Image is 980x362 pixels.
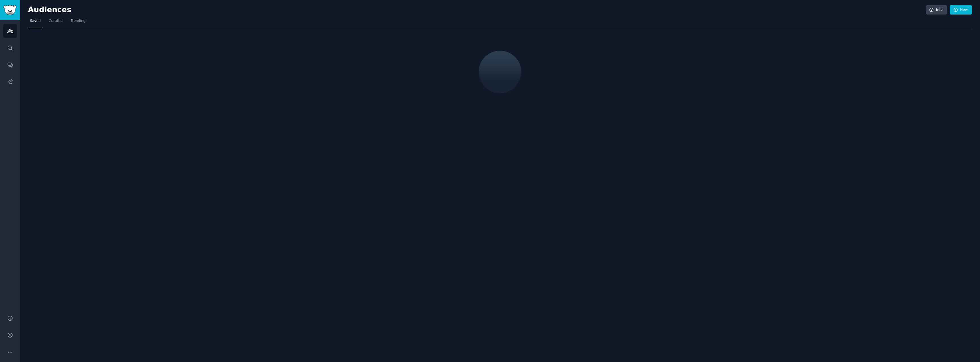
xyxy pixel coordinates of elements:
img: GummySearch logo [3,5,17,15]
span: Saved [30,19,41,24]
span: Curated [49,19,63,24]
span: Trending [71,19,85,24]
a: New [950,5,972,15]
a: Trending [69,17,87,28]
a: Info [926,5,947,15]
a: Saved [28,17,43,28]
h2: Audiences [28,5,926,15]
a: Curated [47,17,65,28]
